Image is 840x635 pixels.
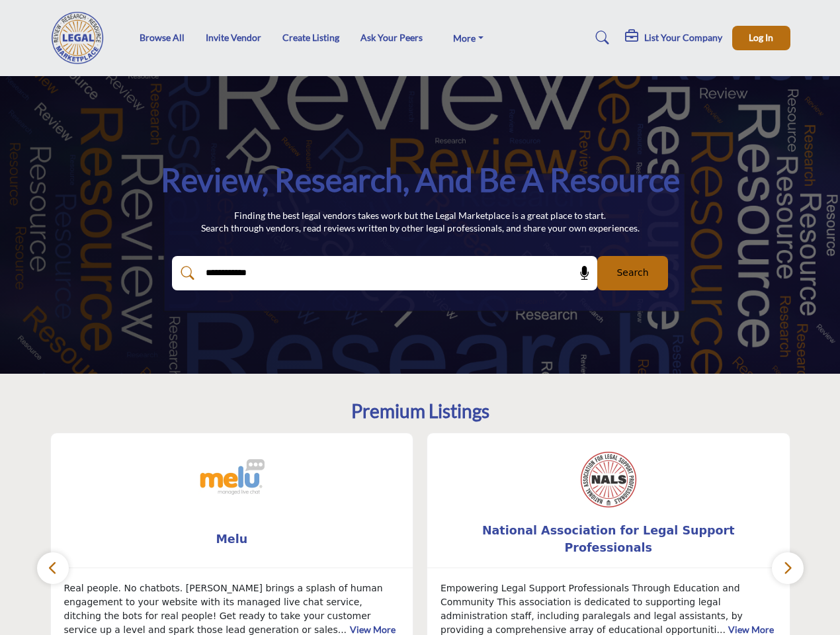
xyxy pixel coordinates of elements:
a: Create Listing [282,32,339,43]
a: View More [350,624,396,635]
a: Invite Vendor [206,32,261,43]
span: Melu [71,530,394,548]
span: Search [616,266,648,280]
b: National Association for Legal Support Professionals [447,522,770,557]
button: Search [597,256,668,290]
b: Melu [71,522,394,557]
span: Search by Voice [569,267,591,280]
a: Melu [51,522,413,557]
h2: Premium Listings [351,400,489,423]
button: Log In [732,26,790,50]
h1: Review, Research, and be a Resource [161,159,680,200]
a: More [444,28,493,47]
a: Search [583,27,618,48]
span: Log In [749,32,773,43]
p: Finding the best legal vendors takes work but the Legal Marketplace is a great place to start. [201,209,640,222]
a: Ask Your Peers [360,32,423,43]
span: ... [338,624,347,635]
a: Browse All [140,32,185,43]
img: National Association for Legal Support Professionals [575,446,642,513]
p: Search through vendors, read reviews written by other legal professionals, and share your own exp... [201,222,640,235]
span: ... [716,624,725,635]
div: List Your Company [625,30,722,46]
img: Melu [198,446,265,513]
h5: List Your Company [644,32,722,44]
a: View More [728,624,774,635]
img: Site Logo [50,11,112,64]
a: National Association for Legal Support Professionals [427,522,790,557]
